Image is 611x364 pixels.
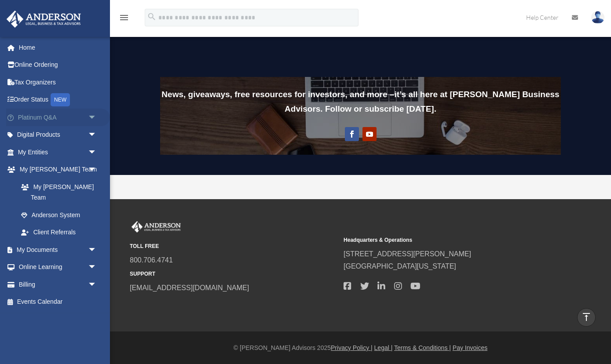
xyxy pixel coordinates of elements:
[344,250,471,258] a: [STREET_ADDRESS][PERSON_NAME]
[6,258,110,276] a: Online Learningarrow_drop_down
[88,258,106,277] span: arrow_drop_down
[581,312,592,322] i: vertical_align_top
[147,12,157,22] i: search
[88,143,106,161] span: arrow_drop_down
[394,344,451,351] a: Terms & Conditions |
[12,178,110,206] a: My [PERSON_NAME] Team
[119,15,129,23] a: menu
[12,206,106,224] a: Anderson System
[88,276,106,294] span: arrow_drop_down
[6,276,110,293] a: Billingarrow_drop_down
[51,93,70,106] div: NEW
[130,221,183,233] img: Anderson Advisors Platinum Portal
[6,161,110,178] a: My [PERSON_NAME] Teamarrow_drop_down
[344,236,551,245] small: Headquarters & Operations
[130,269,337,279] small: SUPPORT
[362,127,377,141] a: Follow on Youtube
[88,109,106,127] span: arrow_drop_down
[88,126,106,144] span: arrow_drop_down
[453,344,487,351] a: Pay Invoices
[6,56,110,74] a: Online Ordering
[577,308,596,327] a: vertical_align_top
[119,12,129,23] i: menu
[6,143,110,161] a: My Entitiesarrow_drop_down
[345,127,359,141] a: Follow on Facebook
[130,242,337,251] small: TOLL FREE
[6,39,110,56] a: Home
[161,90,559,113] b: News, giveaways, free resources for investors, and more – it’s all here at [PERSON_NAME] Business...
[88,161,106,179] span: arrow_drop_down
[110,342,611,353] div: © [PERSON_NAME] Advisors 2025
[374,344,393,351] a: Legal |
[88,241,106,259] span: arrow_drop_down
[6,109,110,126] a: Platinum Q&Aarrow_drop_down
[6,91,110,109] a: Order StatusNEW
[6,241,110,258] a: My Documentsarrow_drop_down
[331,344,373,351] a: Privacy Policy |
[591,11,604,24] img: User Pic
[6,73,110,91] a: Tax Organizers
[12,224,110,241] a: Client Referrals
[4,11,84,28] img: Anderson Advisors Platinum Portal
[130,256,173,264] a: 800.706.4741
[130,284,249,291] a: [EMAIL_ADDRESS][DOMAIN_NAME]
[344,262,456,270] a: [GEOGRAPHIC_DATA][US_STATE]
[6,293,110,311] a: Events Calendar
[6,126,110,144] a: Digital Productsarrow_drop_down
